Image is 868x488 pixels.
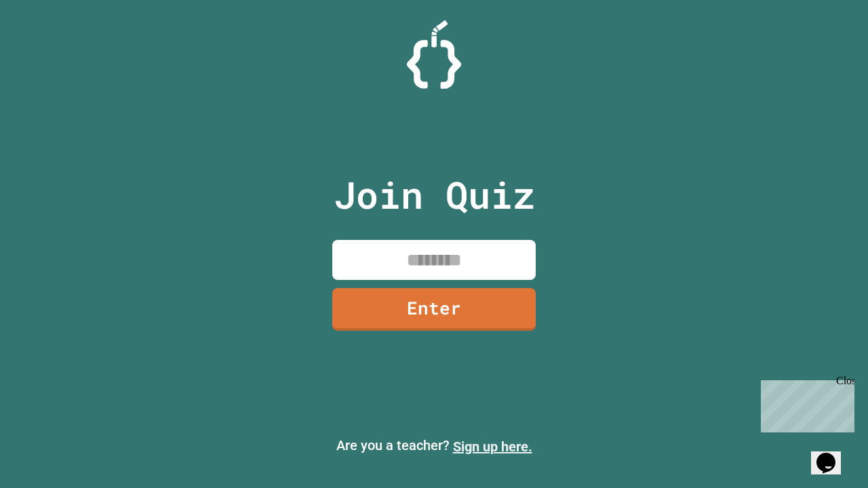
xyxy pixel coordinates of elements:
div: Chat with us now!Close [5,5,94,86]
a: Enter [332,288,536,331]
img: Logo.svg [407,20,461,89]
a: Sign up here. [453,439,532,455]
iframe: chat widget [811,434,854,474]
iframe: chat widget [755,375,854,432]
p: Are you a teacher? [11,435,857,457]
p: Join Quiz [334,167,535,223]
